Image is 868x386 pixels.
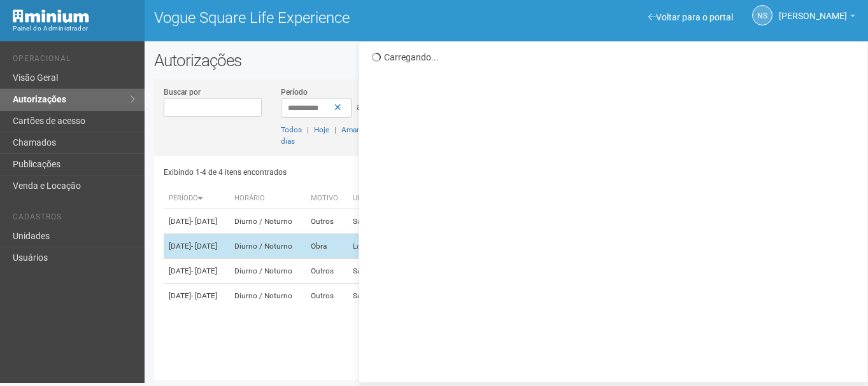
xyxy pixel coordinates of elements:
[229,259,306,284] td: Diurno / Noturno
[306,188,348,209] th: Motivo
[306,259,348,284] td: Outros
[154,10,497,26] h1: Vogue Square Life Experience
[229,234,306,259] td: Diurno / Noturno
[229,284,306,308] td: Diurno / Noturno
[164,188,229,209] th: Período
[281,125,302,134] a: Todos
[779,13,855,23] a: [PERSON_NAME]
[334,125,336,134] span: |
[13,54,135,67] li: Operacional
[314,125,329,134] a: Hoje
[191,266,217,275] span: - [DATE]
[13,10,89,23] img: Minium
[348,209,403,234] td: Sala/206
[154,51,858,70] h2: Autorizações
[164,209,229,234] td: [DATE]
[306,284,348,308] td: Outros
[191,291,217,300] span: - [DATE]
[164,234,229,259] td: [DATE]
[752,5,772,25] a: NS
[229,209,306,234] td: Diurno / Noturno
[164,86,201,98] label: Buscar por
[348,284,403,308] td: Sala/283
[348,234,403,259] td: Loja/SS116
[372,52,858,63] div: Carregando...
[306,209,348,234] td: Outros
[306,234,348,259] td: Obra
[281,86,308,98] label: Período
[307,125,309,134] span: |
[357,102,362,112] span: a
[164,163,503,182] div: Exibindo 1-4 de 4 itens encontrados
[191,217,217,226] span: - [DATE]
[164,284,229,308] td: [DATE]
[13,212,135,226] li: Cadastros
[13,23,135,34] div: Painel do Administrador
[341,125,369,134] a: Amanhã
[348,188,403,209] th: Unidade
[348,259,403,284] td: Sala/551
[229,188,306,209] th: Horário
[648,12,733,22] a: Voltar para o portal
[191,242,217,251] span: - [DATE]
[164,259,229,284] td: [DATE]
